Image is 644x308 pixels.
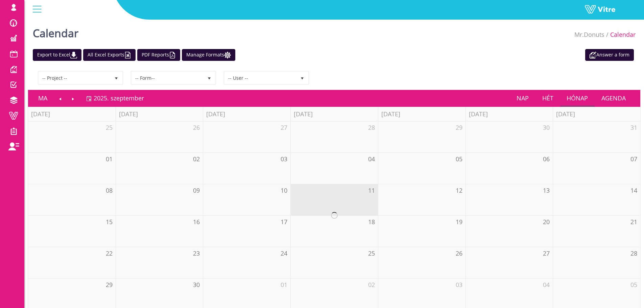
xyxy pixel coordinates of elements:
[553,107,640,121] th: [DATE]
[560,90,595,106] a: Hónap
[535,90,560,106] a: Hét
[28,107,116,121] th: [DATE]
[296,72,308,84] span: select
[203,72,215,84] span: select
[224,52,231,58] img: cal_settings.png
[33,49,81,61] a: Export to Excel
[378,107,466,121] th: [DATE]
[31,90,54,106] a: Ma
[70,52,77,58] img: cal_download.png
[116,107,203,121] th: [DATE]
[169,52,176,58] img: cal_pdf.png
[585,49,634,61] a: Answer a form
[466,107,553,121] th: [DATE]
[510,90,535,106] a: nap
[604,30,636,39] li: Calendar
[182,49,235,61] a: Manage Formats
[83,49,136,61] a: All Excel Exports
[595,90,633,106] a: Agenda
[124,52,131,58] img: cal_excel.png
[290,107,378,121] th: [DATE]
[110,72,122,84] span: select
[86,90,144,106] a: 2025. szeptember
[54,90,67,106] a: Previous
[33,17,78,46] h1: Calendar
[67,90,79,106] a: Next
[137,49,180,61] a: PDF Reports
[574,30,604,39] a: Mr.Donuts
[203,107,290,121] th: [DATE]
[94,94,144,102] span: 2025. szeptember
[224,72,296,84] span: -- User --
[39,72,110,84] span: -- Project --
[132,72,203,84] span: -- Form--
[590,52,596,58] img: appointment_white2.png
